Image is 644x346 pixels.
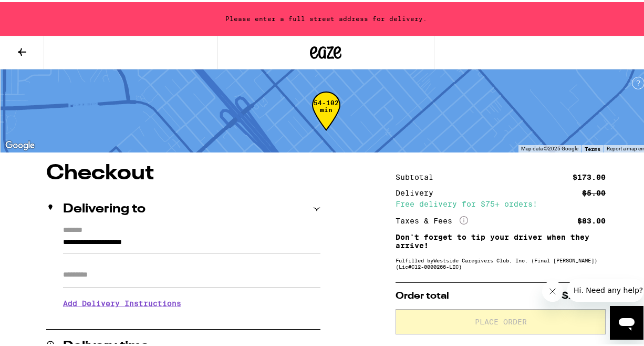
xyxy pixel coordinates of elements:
[610,304,643,338] iframe: Button to launch messaging window
[396,307,606,332] button: Place Order
[521,144,578,149] span: Map data ©2025 Google
[63,289,320,313] h3: Add Delivery Instructions
[396,187,441,195] div: Delivery
[396,171,441,179] div: Subtotal
[396,198,606,206] div: Free delivery for $75+ orders!
[63,313,320,322] p: We'll contact you at [PHONE_NUMBER] when we arrive
[577,215,606,222] div: $83.00
[396,214,468,223] div: Taxes & Fees
[573,171,606,179] div: $173.00
[582,187,606,195] div: $5.00
[3,137,37,150] a: Open this area in Google Maps (opens a new window)
[46,161,320,182] h1: Checkout
[396,289,449,299] span: Order total
[63,201,146,213] h2: Delivering to
[585,144,600,150] a: Terms
[475,316,527,323] span: Place Order
[396,231,606,248] p: Don't forget to tip your driver when they arrive!
[312,97,340,137] div: 54-102 min
[3,137,37,150] img: Google
[542,279,563,300] iframe: Close message
[396,255,606,268] div: Fulfilled by Westside Caregivers Club, Inc. (Final [PERSON_NAME]) (Lic# C12-0000266-LIC )
[567,277,643,300] iframe: Message from company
